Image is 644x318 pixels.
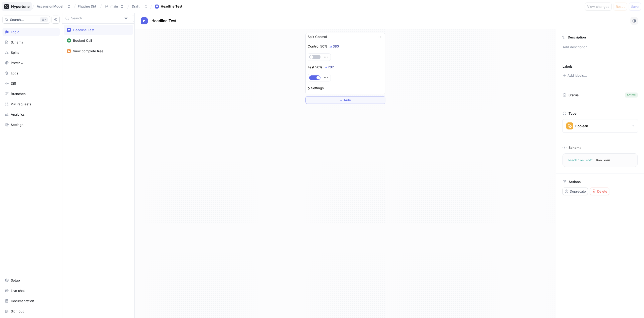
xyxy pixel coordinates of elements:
[308,65,314,70] p: Test
[629,3,641,11] button: Save
[11,309,24,313] div: Sign out
[11,71,18,75] div: Logs
[311,86,324,90] div: Settings
[569,92,579,99] p: Status
[631,5,639,8] span: Save
[616,5,625,8] span: Reset
[562,119,638,133] button: Boolean
[11,92,26,96] div: Branches
[308,34,327,39] div: Split Control
[627,93,636,97] div: Active
[73,38,92,42] div: Booked Call
[340,99,343,102] span: ＋
[320,45,328,48] div: 50%
[614,3,627,11] button: Reset
[151,19,176,23] span: Headline Test
[40,17,48,22] div: K
[328,66,334,69] div: 262
[575,124,588,128] div: Boolean
[11,102,31,106] div: Pull requests
[587,5,609,8] span: View changes
[562,64,573,68] p: Labels
[132,4,140,9] div: Draft
[78,5,96,8] span: Flipping Dirt
[585,3,612,11] button: View changes
[570,190,586,193] span: Deprecate
[11,278,20,282] div: Setup
[11,289,25,293] div: Live chat
[3,16,50,24] button: Search...K
[130,2,150,11] button: Draft
[102,2,126,11] button: main
[308,44,319,49] p: Control
[11,123,23,127] div: Settings
[569,111,577,115] p: Type
[315,66,323,69] div: 50%
[110,4,118,9] div: main
[333,45,339,48] div: 380
[71,16,122,21] input: Search...
[11,30,19,34] div: Logic
[569,180,581,184] p: Actions
[10,18,24,21] span: Search...
[11,112,25,116] div: Analytics
[597,190,607,193] span: Delete
[560,43,640,52] p: Add description...
[11,40,23,44] div: Schema
[161,4,182,9] div: Headline Test
[569,146,581,150] p: Schema
[562,188,588,195] button: Deprecate
[11,81,16,85] div: Diff
[561,72,588,79] button: Add labels...
[37,4,63,9] div: AscensionModel
[35,2,73,11] button: AscensionModel
[11,61,23,65] div: Preview
[590,188,609,195] button: Delete
[344,99,351,102] span: Rule
[73,49,103,53] div: View complete tree
[305,96,385,104] button: ＋Rule
[73,28,94,32] div: Headline Test
[11,299,34,303] div: Documentation
[568,35,586,39] p: Description
[11,51,19,55] div: Splits
[565,156,635,165] textarea: headlineTest: Boolean!
[3,297,60,305] a: Documentation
